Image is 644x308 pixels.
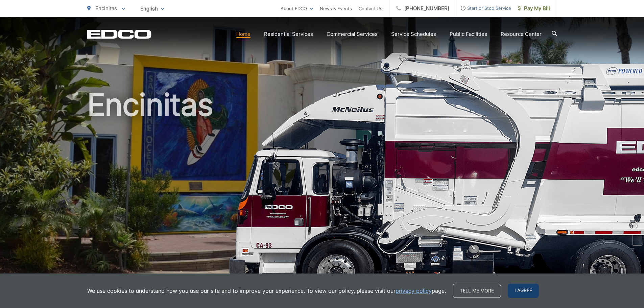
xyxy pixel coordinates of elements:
[87,88,557,302] h1: Encinitas
[501,30,542,38] a: Resource Center
[518,4,550,13] span: Pay My Bill
[95,5,117,11] span: Encinitas
[264,30,313,38] a: Residential Services
[396,287,432,295] a: privacy policy
[359,4,382,13] a: Contact Us
[327,30,378,38] a: Commercial Services
[320,4,352,13] a: News & Events
[450,30,487,38] a: Public Facilities
[87,287,446,295] p: We use cookies to understand how you use our site and to improve your experience. To view our pol...
[87,29,151,39] a: EDCD logo. Return to the homepage.
[508,284,539,298] span: I agree
[236,30,251,38] a: Home
[135,3,169,15] span: English
[281,4,313,13] a: About EDCO
[391,30,436,38] a: Service Schedules
[453,284,501,298] a: Tell me more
